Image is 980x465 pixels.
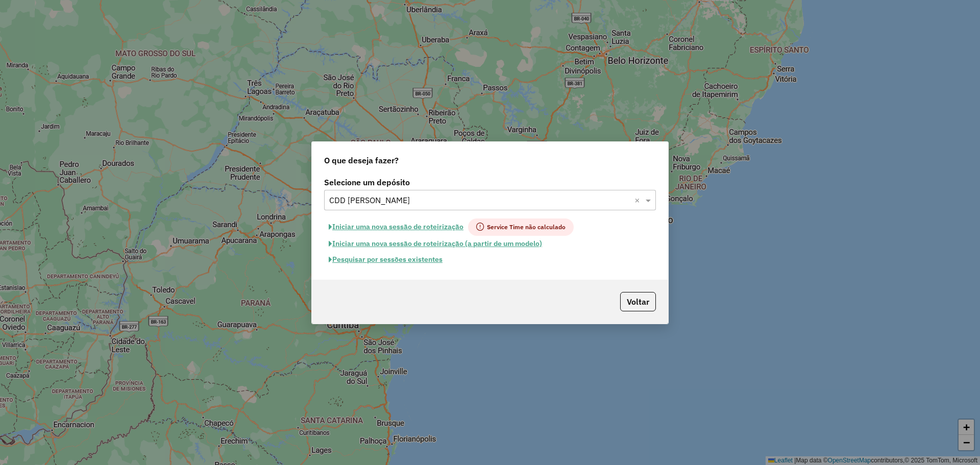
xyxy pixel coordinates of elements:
button: Iniciar uma nova sessão de roteirização [324,218,468,236]
span: O que deseja fazer? [324,154,399,166]
span: Clear all [634,194,643,206]
button: Pesquisar por sessões existentes [324,252,447,267]
span: Service Time não calculado [468,218,574,236]
button: Voltar [620,292,656,311]
button: Iniciar uma nova sessão de roteirização (a partir de um modelo) [324,236,547,252]
label: Selecione um depósito [324,176,656,188]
